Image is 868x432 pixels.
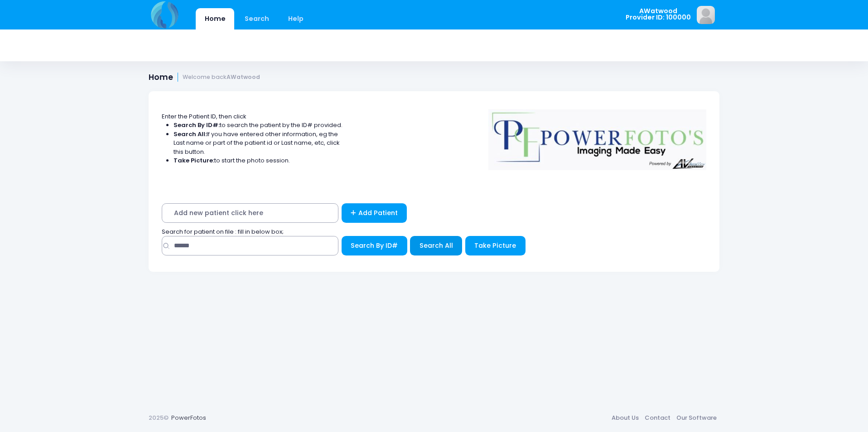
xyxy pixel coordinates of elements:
strong: Take Picture: [174,156,214,165]
span: Take Picture [474,241,516,250]
strong: Search All: [174,130,207,138]
li: to search the patient by the ID# provided. [174,121,343,130]
a: Home [196,8,234,29]
img: Logo [484,103,711,170]
a: Our Software [673,410,719,426]
strong: Search By ID#: [174,121,220,129]
button: Take Picture [465,236,526,255]
span: Search By ID# [351,241,398,250]
strong: AWatwood [227,73,260,81]
span: Search for patient on file : fill in below box; [162,227,284,236]
img: image [697,6,715,24]
button: Search All [410,236,462,255]
a: PowerFotos [171,413,206,422]
a: Add Patient [342,203,407,223]
a: About Us [608,410,641,426]
li: If you have entered other information, eg the Last name or part of the patient id or Last name, e... [174,130,343,157]
a: Contact [641,410,673,426]
button: Search By ID# [342,236,407,255]
a: Search [236,8,278,29]
span: Search All [420,241,453,250]
li: to start the photo session. [174,156,343,165]
span: Enter the Patient ID, then click [162,112,246,121]
h1: Home [149,73,260,82]
small: Welcome back [183,74,260,81]
a: Help [280,8,313,29]
span: Add new patient click here [162,203,338,223]
span: AWatwood Provider ID: 100000 [626,8,691,21]
span: 2025© [149,413,169,422]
